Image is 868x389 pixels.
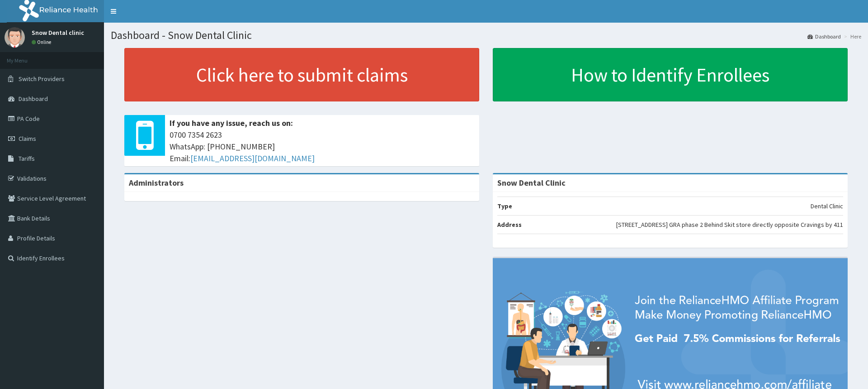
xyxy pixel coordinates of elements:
[124,48,479,101] a: Click here to submit claims
[616,220,843,229] p: [STREET_ADDRESS] GRA phase 2 Behind Skit store directly opposite Cravings by 411
[19,154,35,163] span: Tariffs
[32,29,84,36] p: Snow Dental clinic
[497,178,566,188] strong: Snow Dental Clinic
[170,129,475,164] span: 0700 7354 2623 WhatsApp: [PHONE_NUMBER] Email:
[19,75,65,83] span: Switch Providers
[129,178,184,188] b: Administrators
[807,33,841,40] a: Dashboard
[19,95,48,103] span: Dashboard
[5,27,25,48] img: User Image
[111,29,861,41] h1: Dashboard - Snow Dental Clinic
[493,48,848,101] a: How to Identify Enrollees
[190,153,315,163] a: [EMAIL_ADDRESS][DOMAIN_NAME]
[811,202,843,211] p: Dental Clinic
[19,134,36,143] span: Claims
[497,202,512,210] b: Type
[32,39,53,45] a: Online
[842,33,861,40] li: Here
[497,221,522,229] b: Address
[170,118,293,128] b: If you have any issue, reach us on:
